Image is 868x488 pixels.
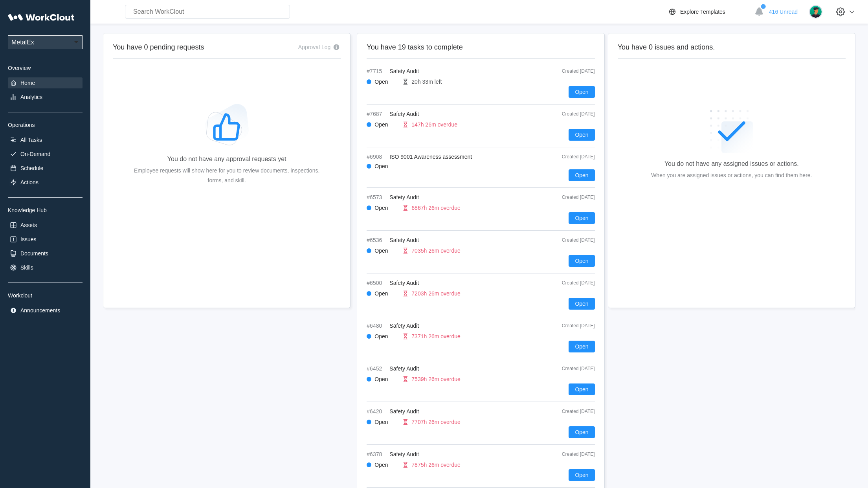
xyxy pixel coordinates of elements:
[374,205,398,211] div: Open
[569,469,595,481] button: Open
[374,333,398,339] div: Open
[20,165,43,171] div: Schedule
[374,462,398,468] div: Open
[651,171,812,180] div: When you are assigned issues or actions, you can find them here.
[8,134,83,145] a: All Tasks
[575,172,588,178] span: Open
[389,154,472,160] span: ISO 9001 Awareness assessment
[544,451,595,457] div: Created [DATE]
[20,250,48,257] div: Documents
[8,262,83,273] a: Skills
[367,365,386,372] span: #6452
[8,177,83,188] a: Actions
[411,121,457,128] div: 147h 26m overdue
[125,5,290,19] input: Search WorkClout
[411,290,461,297] div: 7203h 26m overdue
[20,264,33,271] div: Skills
[167,156,286,163] div: You do not have any approval requests yet
[544,68,595,74] div: Created [DATE]
[769,9,798,15] span: 416 Unread
[618,43,846,52] h2: You have 0 issues and actions.
[367,280,386,286] span: #6500
[544,194,595,200] div: Created [DATE]
[569,212,595,224] button: Open
[569,255,595,267] button: Open
[298,44,331,50] div: Approval Log
[544,154,595,160] div: Created [DATE]
[20,222,37,228] div: Assets
[544,409,595,414] div: Created [DATE]
[367,408,386,415] span: #6420
[374,121,398,128] div: Open
[389,408,419,415] span: Safety Audit
[544,366,595,371] div: Created [DATE]
[128,166,325,185] div: Employee requests will show here for you to review documents, inspections, forms, and skill.
[569,298,595,310] button: Open
[575,387,588,392] span: Open
[544,111,595,117] div: Created [DATE]
[411,205,461,211] div: 6867h 26m overdue
[20,80,35,86] div: Home
[374,376,398,382] div: Open
[8,207,83,213] div: Knowledge Hub
[20,151,50,157] div: On-Demand
[374,419,398,425] div: Open
[20,179,39,185] div: Actions
[664,160,799,167] div: You do not have any assigned issues or actions.
[668,7,751,17] a: Explore Templates
[569,383,595,395] button: Open
[389,323,419,329] span: Safety Audit
[20,236,36,242] div: Issues
[575,344,588,349] span: Open
[411,462,461,468] div: 7875h 26m overdue
[20,137,42,143] div: All Tasks
[575,429,588,435] span: Open
[8,149,83,160] a: On-Demand
[575,258,588,264] span: Open
[374,163,398,169] div: Open
[389,451,419,457] span: Safety Audit
[389,68,419,74] span: Safety Audit
[575,472,588,478] span: Open
[389,365,419,372] span: Safety Audit
[367,451,386,457] span: #6378
[389,237,419,243] span: Safety Audit
[20,94,42,100] div: Analytics
[569,129,595,141] button: Open
[575,301,588,306] span: Open
[411,248,461,254] div: 7035h 26m overdue
[544,237,595,243] div: Created [DATE]
[389,111,419,117] span: Safety Audit
[569,341,595,352] button: Open
[411,376,461,382] div: 7539h 26m overdue
[569,169,595,181] button: Open
[575,132,588,138] span: Open
[8,163,83,174] a: Schedule
[367,323,386,329] span: #6480
[8,305,83,316] a: Announcements
[20,307,60,314] div: Announcements
[8,234,83,245] a: Issues
[367,154,386,160] span: #6908
[389,280,419,286] span: Safety Audit
[367,111,386,117] span: #7687
[113,43,204,52] h2: You have 0 pending requests
[374,290,398,297] div: Open
[367,194,386,200] span: #6573
[575,89,588,95] span: Open
[544,323,595,328] div: Created [DATE]
[367,237,386,243] span: #6536
[569,426,595,438] button: Open
[809,5,822,18] img: user.png
[411,333,461,339] div: 7371h 26m overdue
[8,65,83,71] div: Overview
[544,280,595,286] div: Created [DATE]
[367,68,386,74] span: #7715
[680,9,725,15] div: Explore Templates
[8,77,83,88] a: Home
[569,86,595,98] button: Open
[367,43,595,52] h2: You have 19 tasks to complete
[411,419,461,425] div: 7707h 26m overdue
[374,79,398,85] div: Open
[411,79,442,85] div: 20h 33m left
